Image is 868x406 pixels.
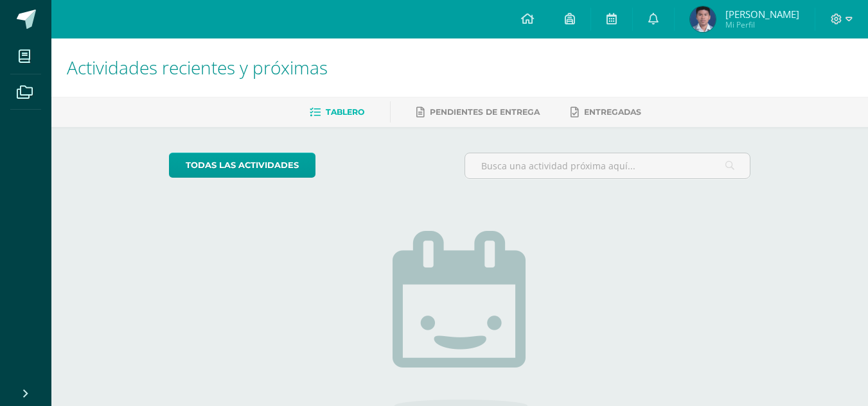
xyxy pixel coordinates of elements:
[416,102,540,123] a: Pendientes de entrega
[310,102,364,123] a: Tablero
[326,107,364,117] span: Tablero
[67,55,328,80] span: Actividades recientes y próximas
[584,107,641,117] span: Entregadas
[571,102,641,123] a: Entregadas
[465,153,750,178] input: Busca una actividad próxima aquí...
[690,6,716,32] img: c7adf94728d711ccc9dcd835d232940d.png
[725,8,799,21] span: [PERSON_NAME]
[430,107,540,117] span: Pendientes de entrega
[169,153,315,178] a: todas las Actividades
[725,19,799,30] span: Mi Perfil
